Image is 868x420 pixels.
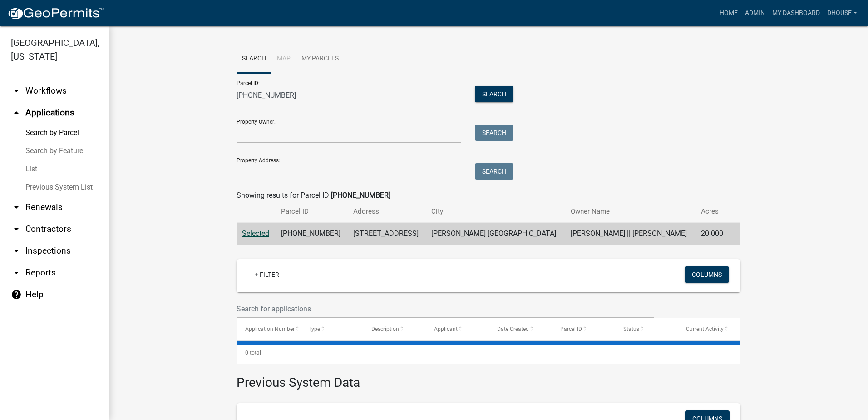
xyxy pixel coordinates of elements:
[11,267,22,278] i: arrow_drop_down
[348,201,426,222] th: Address
[488,318,552,340] datatable-header-cell: Date Created
[11,245,22,256] i: arrow_drop_down
[560,326,582,332] span: Parcel ID
[296,45,344,74] a: My Parcels
[371,326,399,332] span: Description
[425,318,488,340] datatable-header-cell: Applicant
[11,289,22,300] i: help
[308,326,320,332] span: Type
[11,107,22,118] i: arrow_drop_up
[615,318,678,340] datatable-header-cell: Status
[245,326,295,332] span: Application Number
[769,5,824,22] a: My Dashboard
[426,201,565,222] th: City
[363,318,426,340] datatable-header-cell: Description
[276,201,348,222] th: Parcel ID
[237,190,740,201] div: Showing results for Parcel ID:
[276,223,348,245] td: [PHONE_NUMBER]
[716,5,741,22] a: Home
[11,224,22,235] i: arrow_drop_down
[237,45,271,74] a: Search
[426,223,565,245] td: [PERSON_NAME] [GEOGRAPHIC_DATA]
[552,318,615,340] datatable-header-cell: Parcel ID
[331,191,390,200] strong: [PHONE_NUMBER]
[434,326,458,332] span: Applicant
[247,266,286,283] a: + Filter
[685,266,729,283] button: Columns
[695,223,730,245] td: 20.000
[475,125,513,141] button: Search
[475,86,513,102] button: Search
[677,318,740,340] datatable-header-cell: Current Activity
[695,201,730,222] th: Acres
[11,85,22,96] i: arrow_drop_down
[824,5,861,22] a: dhouse
[237,300,654,318] input: Search for applications
[475,163,513,180] button: Search
[565,201,695,222] th: Owner Name
[686,326,724,332] span: Current Activity
[237,341,740,364] div: 0 total
[237,364,740,392] h3: Previous System Data
[300,318,363,340] datatable-header-cell: Type
[242,229,269,238] a: Selected
[348,223,426,245] td: [STREET_ADDRESS]
[623,326,639,332] span: Status
[497,326,529,332] span: Date Created
[741,5,769,22] a: Admin
[565,223,695,245] td: [PERSON_NAME] || [PERSON_NAME]
[11,202,22,213] i: arrow_drop_down
[237,318,300,340] datatable-header-cell: Application Number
